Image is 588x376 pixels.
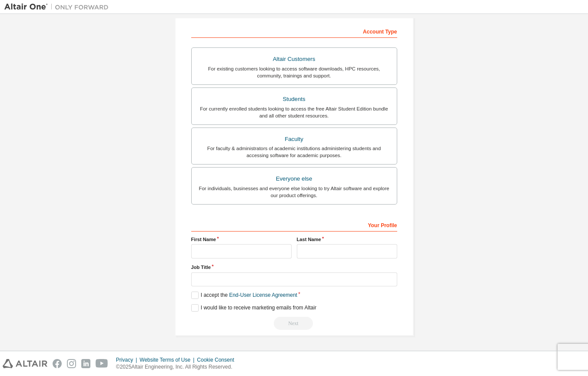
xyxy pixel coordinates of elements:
[53,359,62,368] img: facebook.svg
[191,304,316,312] label: I would like to receive marketing emails from Altair
[3,359,47,368] img: altair_logo.svg
[67,359,76,368] img: instagram.svg
[197,133,392,145] div: Faculty
[197,356,239,363] div: Cookie Consent
[197,105,392,119] div: For currently enrolled students looking to access the free Altair Student Edition bundle and all ...
[191,264,397,271] label: Job Title
[197,145,392,159] div: For faculty & administrators of academic institutions administering students and accessing softwa...
[197,65,392,79] div: For existing customers looking to access software downloads, HPC resources, community, trainings ...
[191,218,397,232] div: Your Profile
[191,24,397,38] div: Account Type
[140,356,197,363] div: Website Terms of Use
[197,93,392,105] div: Students
[81,359,90,368] img: linkedin.svg
[197,53,392,65] div: Altair Customers
[191,236,292,243] label: First Name
[297,236,397,243] label: Last Name
[96,359,108,368] img: youtube.svg
[191,292,297,299] label: I accept the
[116,356,140,363] div: Privacy
[197,185,392,199] div: For individuals, businesses and everyone else looking to try Altair software and explore our prod...
[197,173,392,185] div: Everyone else
[4,3,113,11] img: Altair One
[191,317,397,330] div: Read and acccept EULA to continue
[116,363,239,371] p: © 2025 Altair Engineering, Inc. All Rights Reserved.
[229,292,297,298] a: End-User License Agreement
